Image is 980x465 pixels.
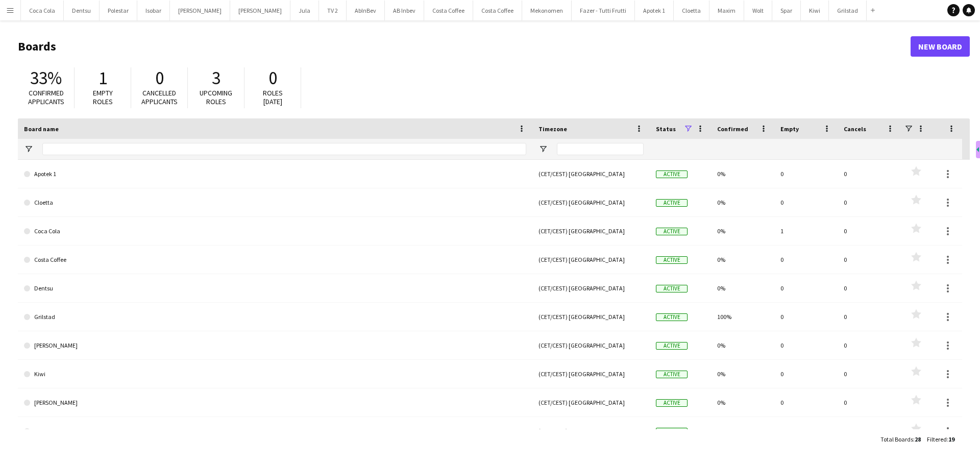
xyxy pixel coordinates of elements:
a: New Board [911,36,970,57]
button: Coca Cola [21,1,64,20]
div: (CET/CEST) [GEOGRAPHIC_DATA] [532,331,650,359]
a: [PERSON_NAME] [24,331,526,360]
span: Roles [DATE] [263,88,283,106]
div: 0 [838,331,901,359]
div: 0% [711,417,774,445]
span: Empty roles [93,88,113,106]
div: 0 [774,188,838,216]
span: Timezone [538,125,567,133]
div: 0% [711,274,774,302]
div: 0 [838,360,901,388]
div: 0 [774,360,838,388]
div: 0 [774,303,838,331]
button: Kiwi [801,1,829,20]
span: Active [656,285,688,292]
span: 1 [99,67,107,89]
button: Costa Coffee [473,1,522,20]
button: AbInBev [347,1,385,20]
a: Apotek 1 [24,160,526,188]
div: 100% [711,303,774,331]
div: 0 [774,274,838,302]
button: Mekonomen [522,1,572,20]
input: Board name Filter Input [42,143,526,155]
a: Costa Coffee [24,246,526,274]
span: Active [656,199,688,207]
span: Active [656,256,688,264]
span: Confirmed applicants [28,88,64,106]
button: Isobar [137,1,170,20]
div: (CET/CEST) [GEOGRAPHIC_DATA] [532,274,650,302]
a: [PERSON_NAME] [24,388,526,417]
div: (CET/CEST) [GEOGRAPHIC_DATA] [532,388,650,417]
span: Active [656,313,688,321]
span: Confirmed [717,125,748,133]
a: Dentsu [24,274,526,303]
button: Wolt [744,1,772,20]
div: 0 [838,188,901,216]
span: 33% [30,67,62,89]
span: Cancelled applicants [141,88,178,106]
div: 0 [774,246,838,274]
span: 19 [948,435,954,443]
div: (CET/CEST) [GEOGRAPHIC_DATA] [532,360,650,388]
span: Active [656,170,688,178]
a: Cloetta [24,188,526,217]
button: Grilstad [829,1,867,20]
button: [PERSON_NAME] [170,1,230,20]
div: 0 [838,246,901,274]
div: (CET/CEST) [GEOGRAPHIC_DATA] [532,188,650,216]
span: 0 [268,67,277,89]
div: 0 [838,160,901,188]
button: [PERSON_NAME] [230,1,290,20]
div: 0 [838,388,901,417]
div: 0 [774,160,838,188]
a: Maxim [24,417,526,446]
div: 0 [774,417,838,445]
button: Jula [290,1,319,20]
div: (CET/CEST) [GEOGRAPHIC_DATA] [532,303,650,331]
span: Active [656,342,688,350]
button: Apotek 1 [635,1,674,20]
span: Total Boards [880,435,913,443]
div: 0% [711,246,774,274]
div: 0 [838,417,901,445]
div: 0 [774,388,838,417]
div: 0 [838,217,901,245]
span: Status [656,125,676,133]
span: Active [656,428,688,435]
h1: Boards [18,39,911,54]
button: Spar [772,1,801,20]
div: 0 [838,274,901,302]
div: (CET/CEST) [GEOGRAPHIC_DATA] [532,217,650,245]
div: 0% [711,388,774,417]
span: 0 [155,67,164,89]
div: 0% [711,360,774,388]
div: 0% [711,217,774,245]
button: Dentsu [64,1,100,20]
input: Timezone Filter Input [557,143,644,155]
button: Maxim [709,1,744,20]
span: Active [656,228,688,235]
button: Open Filter Menu [538,144,548,154]
div: 0% [711,331,774,359]
button: Open Filter Menu [24,144,33,154]
a: Grilstad [24,303,526,331]
button: AB Inbev [385,1,424,20]
div: 1 [774,217,838,245]
div: (CET/CEST) [GEOGRAPHIC_DATA] [532,417,650,445]
button: Fazer - Tutti Frutti [572,1,635,20]
a: Kiwi [24,360,526,388]
div: : [927,429,954,449]
span: 28 [915,435,921,443]
span: Filtered [927,435,947,443]
span: Empty [780,125,799,133]
span: Upcoming roles [200,88,232,106]
button: Polestar [100,1,137,20]
span: Board name [24,125,59,133]
div: (CET/CEST) [GEOGRAPHIC_DATA] [532,160,650,188]
div: 0% [711,188,774,216]
button: Costa Coffee [424,1,473,20]
span: Cancels [844,125,866,133]
span: Active [656,399,688,407]
button: TV 2 [319,1,347,20]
